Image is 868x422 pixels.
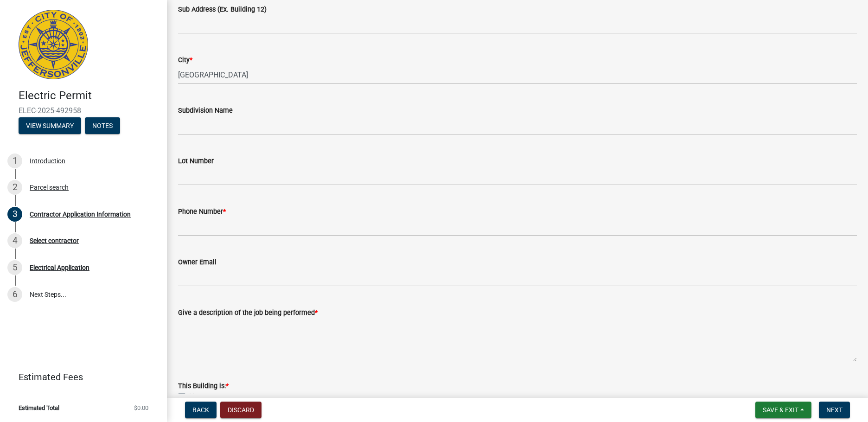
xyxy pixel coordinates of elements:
div: 5 [7,260,22,275]
button: Save & Exit [755,402,811,418]
label: City [178,57,192,64]
a: Estimated Fees [7,368,152,386]
div: Introduction [30,158,65,164]
div: 2 [7,180,22,195]
label: Sub Address (Ex. Building 12) [178,6,267,13]
div: 6 [7,287,22,302]
div: 3 [7,207,22,222]
label: Lot Number [178,158,214,165]
button: Discard [220,402,262,418]
div: Parcel search [30,184,69,191]
span: Next [826,406,842,414]
div: 4 [7,233,22,248]
div: 1 [7,153,22,168]
div: Contractor Application Information [30,211,131,217]
div: Electrical Application [30,264,89,271]
label: Give a description of the job being performed [178,310,318,316]
span: ELEC-2025-492958 [19,106,148,115]
wm-modal-confirm: Notes [85,122,120,130]
h4: Electric Permit [19,89,160,102]
button: Next [819,402,850,418]
label: This Building is: [178,383,229,390]
img: City of Jeffersonville, Indiana [19,10,88,79]
label: Phone Number [178,209,226,215]
label: Owner Email [178,259,217,266]
div: Select contractor [30,237,79,244]
label: New [189,391,204,403]
span: Estimated Total [19,405,59,411]
span: $0.00 [134,405,148,411]
span: Back [192,406,209,414]
wm-modal-confirm: Summary [19,122,81,130]
button: View Summary [19,117,81,134]
span: Save & Exit [763,406,798,414]
button: Back [185,402,217,418]
button: Notes [85,117,120,134]
label: Subdivision Name [178,108,233,114]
